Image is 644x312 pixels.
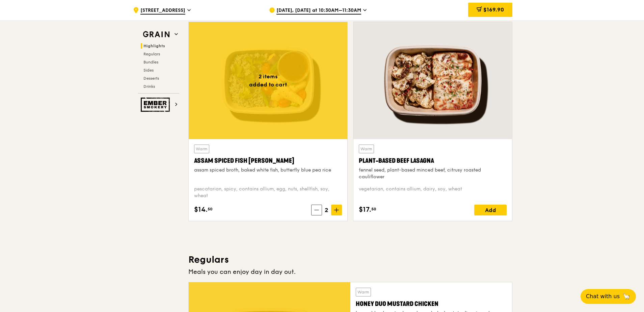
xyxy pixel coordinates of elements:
[194,145,209,153] div: Warm
[143,52,160,56] span: Regulars
[194,186,342,199] div: pescatarian, spicy, contains allium, egg, nuts, shellfish, soy, wheat
[208,206,213,212] span: 50
[140,7,185,15] span: [STREET_ADDRESS]
[483,6,504,13] span: $169.90
[143,84,155,89] span: Drinks
[359,205,371,215] span: $17.
[143,68,154,73] span: Sides
[143,76,159,81] span: Desserts
[622,292,630,301] span: 🦙
[322,205,331,215] span: 2
[581,289,636,304] button: Chat with us🦙
[188,254,512,266] h3: Regulars
[474,205,507,215] div: Add
[371,206,376,212] span: 50
[356,299,507,309] div: Honey Duo Mustard Chicken
[141,98,172,112] img: Ember Smokery web logo
[359,167,507,180] div: fennel seed, plant-based minced beef, citrusy roasted cauliflower
[194,156,342,165] div: Assam Spiced Fish [PERSON_NAME]
[141,28,172,41] img: Grain web logo
[359,145,374,153] div: Warm
[359,156,507,165] div: Plant-Based Beef Lasagna
[143,60,158,64] span: Bundles
[356,288,371,296] div: Warm
[276,7,361,15] span: [DATE], [DATE] at 10:30AM–11:30AM
[194,167,342,174] div: assam spiced broth, baked white fish, butterfly blue pea rice
[143,44,165,48] span: Highlights
[188,267,512,277] div: Meals you can enjoy day in day out.
[359,186,507,199] div: vegetarian, contains allium, dairy, soy, wheat
[586,292,620,301] span: Chat with us
[194,205,208,215] span: $14.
